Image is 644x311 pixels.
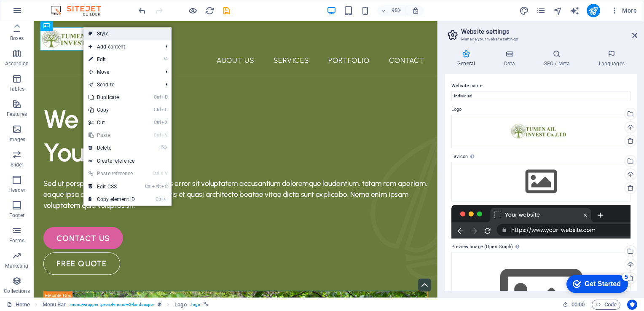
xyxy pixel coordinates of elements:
[4,288,30,295] p: Collections
[5,60,29,67] p: Accordion
[451,115,631,148] div: viber_image_2024-09-24_15-20-25-248-MOJx8t0r7REXsIoeKyittA.jpg
[205,6,215,16] i: Reload page
[43,300,66,310] span: Click to select. Double-click to edit
[48,5,112,16] img: Editor Logo
[145,184,152,189] i: Ctrl
[610,6,637,15] span: More
[491,50,531,67] h4: Data
[587,4,600,17] button: publish
[9,237,24,244] p: Forms
[83,116,140,129] a: CtrlXCut
[7,111,27,118] p: Features
[451,152,631,162] label: Favicon
[161,145,167,150] i: ⌦
[160,171,164,176] i: ⇧
[536,6,546,16] i: Pages (Ctrl+Alt+S)
[553,6,563,16] i: Navigator
[161,120,167,125] i: X
[519,5,529,16] button: design
[204,5,215,16] button: reload
[62,2,71,10] div: 5
[531,50,586,67] h4: SEO / Meta
[570,6,580,16] i: AI Writer
[9,86,24,92] p: Tables
[161,94,167,100] i: D
[83,66,159,78] span: Move
[204,302,208,307] i: This element is linked
[161,132,167,138] i: V
[163,196,167,202] i: I
[69,300,154,310] span: . menu-wrapper .preset-menu-v2-landscaper
[390,5,403,16] h6: 95%
[83,104,140,116] a: CtrlCCopy
[165,171,167,176] i: V
[7,4,68,22] div: Get Started 5 items remaining, 0% complete
[592,300,620,310] button: Code
[188,5,198,16] button: Click here to leave preview mode and continue editing
[451,242,631,252] label: Preview Image (Open Graph)
[174,300,186,310] span: Click to select. Double-click to edit
[570,5,580,16] button: text_generator
[154,107,161,113] i: Ctrl
[607,4,640,17] button: More
[161,184,167,189] i: C
[577,301,579,308] span: :
[8,187,25,193] p: Header
[377,5,407,16] button: 95%
[154,94,161,100] i: Ctrl
[572,300,585,310] span: 00 00
[553,5,563,16] button: navigator
[158,302,161,307] i: This element is a customizable preset
[461,28,637,35] h2: Website settings
[83,180,140,193] a: CtrlAltCEdit CSS
[154,132,161,138] i: Ctrl
[451,91,631,101] input: Name...
[83,193,140,206] a: CtrlICopy element ID
[83,155,172,167] a: Create reference
[161,107,167,113] i: C
[83,53,140,66] a: ⏎Edit
[445,50,491,67] h4: General
[43,300,209,310] nav: breadcrumb
[221,5,231,16] button: save
[451,105,631,115] label: Logo
[519,6,529,16] i: Design (Ctrl+Alt+Y)
[83,142,140,154] a: ⌦Delete
[83,40,159,53] span: Add content
[5,263,28,269] p: Marketing
[83,129,140,142] a: CtrlVPaste
[83,78,159,91] a: Send to
[137,6,147,16] i: Undo: Change colors (Ctrl+Z)
[164,56,167,62] i: ⏎
[222,6,231,16] i: Save (Ctrl+S)
[627,300,637,310] button: Usercentrics
[10,35,24,42] p: Boxes
[7,300,30,310] a: Click to cancel selection. Double-click to open Pages
[451,162,631,201] div: Select files from the file manager, stock photos, or upload file(s)
[83,167,140,180] a: Ctrl⇧VPaste reference
[11,161,24,168] p: Slider
[83,91,140,104] a: CtrlDDuplicate
[137,5,147,16] button: undo
[461,35,620,43] h3: Manage your website settings
[154,120,161,125] i: Ctrl
[412,7,419,14] i: On resize automatically adjust zoom level to fit chosen device.
[153,171,159,176] i: Ctrl
[83,27,172,40] a: Style
[451,81,631,91] label: Website name
[156,196,162,202] i: Ctrl
[586,50,637,67] h4: Languages
[9,212,24,219] p: Footer
[8,136,26,143] p: Images
[536,5,546,16] button: pages
[563,300,585,310] h6: Session time
[190,300,200,310] span: . logo
[25,9,61,17] div: Get Started
[152,184,161,189] i: Alt
[588,6,598,16] i: Publish
[596,300,617,310] span: Code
